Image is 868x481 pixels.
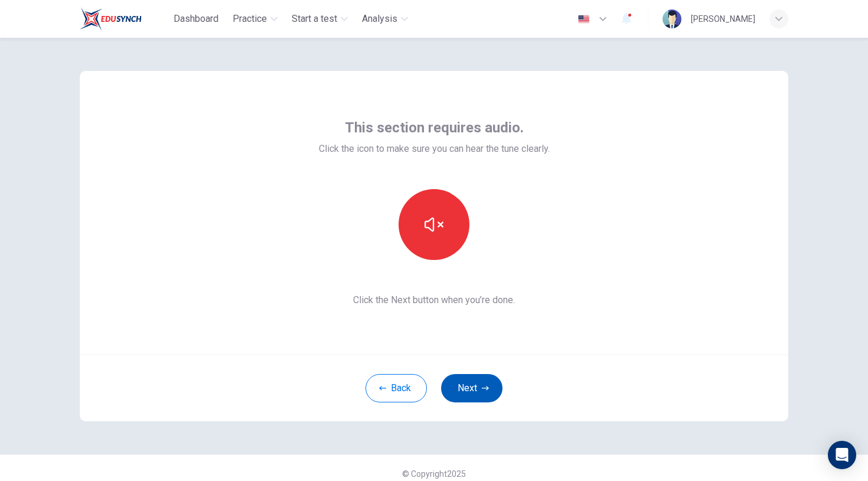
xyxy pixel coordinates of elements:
a: EduSynch logo [80,7,169,31]
span: This section requires audio. [345,118,524,137]
button: Next [441,374,502,402]
span: © Copyright 2025 [402,469,466,479]
button: Dashboard [169,8,223,30]
span: Click the icon to make sure you can hear the tune clearly. [319,142,550,156]
span: Dashboard [174,12,218,26]
button: Practice [228,8,282,30]
span: Click the Next button when you’re done. [319,293,550,307]
img: EduSynch logo [80,7,142,31]
div: [PERSON_NAME] [691,12,755,26]
img: en [576,15,591,24]
span: Analysis [362,12,397,26]
button: Analysis [357,8,413,30]
div: Open Intercom Messenger [828,441,856,469]
button: Start a test [287,8,353,30]
span: Practice [233,12,267,26]
img: Profile picture [663,9,681,28]
button: Back [366,374,427,402]
span: Start a test [292,12,337,26]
